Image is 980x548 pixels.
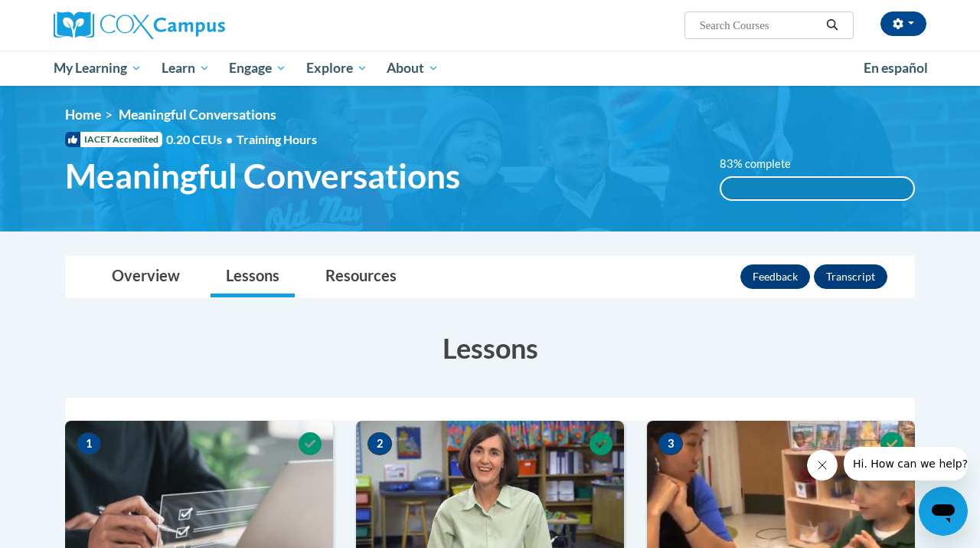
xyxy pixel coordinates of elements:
[152,51,220,86] a: Learn
[226,132,233,146] span: •
[387,59,439,77] span: About
[65,156,460,196] span: Meaningful Conversations
[77,432,101,455] span: 1
[698,16,821,34] input: Search Courses
[296,51,377,86] a: Explore
[864,60,928,76] span: En español
[54,11,329,39] a: Cox Campus
[211,257,295,297] a: Lessons
[237,132,317,146] span: Training Hours
[229,59,286,77] span: Engage
[54,59,142,77] span: My Learning
[54,11,225,39] img: Cox Campus
[807,450,838,481] iframe: Close message
[65,132,162,147] span: IACET Accredited
[367,432,392,455] span: 2
[377,51,449,86] a: About
[119,107,276,123] span: Meaningful Conversations
[219,51,296,86] a: Engage
[310,257,412,297] a: Resources
[166,131,237,148] span: 0.20 CEUs
[306,59,367,77] span: Explore
[65,107,101,123] a: Home
[740,264,810,289] button: Feedback
[844,447,968,481] iframe: Message from company
[720,156,808,172] label: 83% complete
[96,257,195,297] a: Overview
[658,432,683,455] span: 3
[880,11,926,36] button: Account Settings
[814,264,887,289] button: Transcript
[919,487,968,536] iframe: Button to launch messaging window
[854,52,938,84] a: En español
[44,51,152,86] a: My Learning
[65,329,915,367] h3: Lessons
[42,51,938,86] div: Main menu
[162,59,210,77] span: Learn
[821,16,844,34] button: Search
[721,178,913,199] div: 100%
